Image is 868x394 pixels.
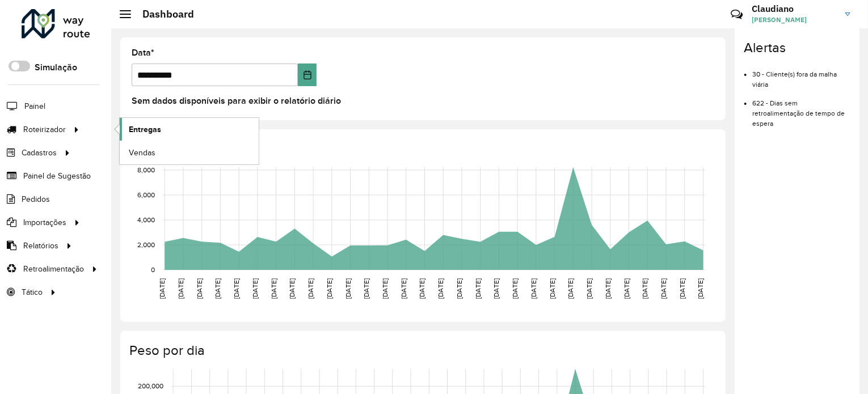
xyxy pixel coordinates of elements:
text: [DATE] [623,278,630,299]
text: [DATE] [177,278,184,299]
text: [DATE] [456,278,463,299]
span: Relatórios [23,240,58,252]
button: Choose Date [298,63,317,86]
text: 6,000 [137,191,155,198]
li: 622 - Dias sem retroalimentação de tempo de espera [752,90,850,129]
text: [DATE] [363,278,370,299]
text: [DATE] [233,278,240,299]
text: [DATE] [697,278,705,299]
text: [DATE] [288,278,296,299]
text: [DATE] [604,278,612,299]
li: 30 - Cliente(s) fora da malha viária [752,61,850,90]
span: Painel [24,100,45,112]
span: Cadastros [22,147,57,159]
text: 4,000 [137,216,155,223]
text: 8,000 [137,166,155,173]
text: [DATE] [549,278,556,299]
text: [DATE] [326,278,333,299]
span: Pedidos [22,193,50,205]
text: 2,000 [137,241,155,248]
a: Vendas [120,141,259,164]
text: [DATE] [493,278,500,299]
text: [DATE] [679,278,686,299]
label: Data [132,46,154,60]
text: [DATE] [437,278,444,299]
text: [DATE] [585,278,593,299]
span: [PERSON_NAME] [752,15,837,25]
span: Importações [23,217,66,228]
div: Críticas? Dúvidas? Elogios? Sugestões? Entre em contato conosco! [595,3,714,34]
text: [DATE] [214,278,221,299]
h3: Claudiano [752,3,837,14]
text: [DATE] [158,278,166,299]
text: [DATE] [270,278,277,299]
text: 0 [151,266,155,273]
text: [DATE] [344,278,352,299]
span: Tático [22,286,43,298]
span: Painel de Sugestão [23,170,91,182]
label: Simulação [35,61,77,74]
h4: Alertas [744,40,850,56]
span: Entregas [129,124,161,135]
h2: Dashboard [131,8,194,20]
span: Roteirizador [23,124,66,135]
a: Entregas [120,118,259,141]
text: [DATE] [474,278,482,299]
text: [DATE] [419,278,426,299]
text: [DATE] [530,278,537,299]
span: Vendas [129,147,155,159]
span: Retroalimentação [23,263,84,275]
text: [DATE] [196,278,203,299]
text: [DATE] [400,278,407,299]
text: [DATE] [511,278,519,299]
text: [DATE] [251,278,259,299]
text: [DATE] [660,278,667,299]
h4: Peso por dia [129,342,714,359]
label: Sem dados disponíveis para exibir o relatório diário [132,94,341,108]
text: [DATE] [381,278,389,299]
h4: Capacidade por dia [129,141,714,157]
text: [DATE] [307,278,314,299]
text: [DATE] [642,278,649,299]
text: 200,000 [138,382,163,389]
text: [DATE] [567,278,575,299]
a: Contato Rápido [724,2,749,27]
